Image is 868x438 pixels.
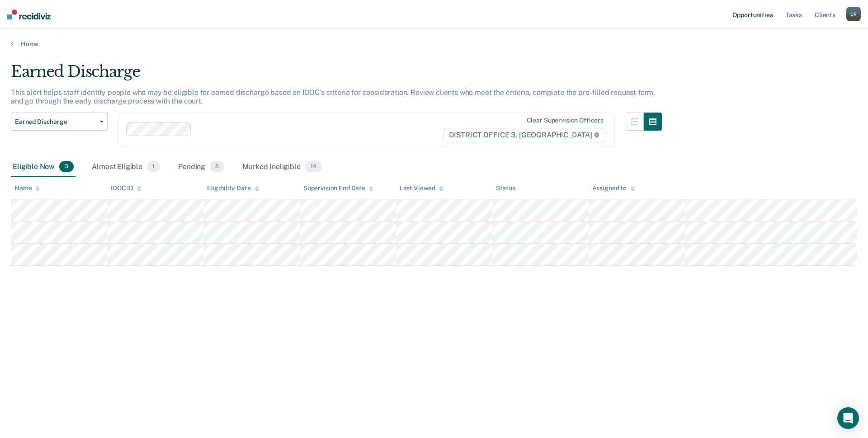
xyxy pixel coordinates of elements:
div: Eligible Now3 [11,157,75,177]
div: C R [846,7,861,21]
div: IDOC ID [111,184,142,192]
span: DISTRICT OFFICE 3, [GEOGRAPHIC_DATA] [443,128,605,142]
span: 1 [147,161,160,173]
div: Pending5 [176,157,226,177]
span: 14 [305,161,322,173]
p: This alert helps staff identify people who may be eligible for earned discharge based on IDOC’s c... [11,88,655,105]
div: Name [14,184,40,192]
div: Almost Eligible1 [90,157,162,177]
button: CR [846,7,861,21]
span: 3 [59,161,74,173]
div: Marked Ineligible14 [241,157,323,177]
span: Earned Discharge [15,118,96,126]
div: Supervision End Date [303,184,373,192]
span: 5 [210,161,224,173]
div: Clear supervision officers [527,117,604,124]
div: Last Viewed [400,184,443,192]
img: Recidiviz [7,9,51,19]
div: Open Intercom Messenger [837,407,859,429]
button: Earned Discharge [11,113,108,131]
div: Status [496,184,515,192]
div: Earned Discharge [11,62,662,88]
div: Assigned to [592,184,635,192]
div: Eligibility Date [207,184,259,192]
a: Home [11,40,857,48]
